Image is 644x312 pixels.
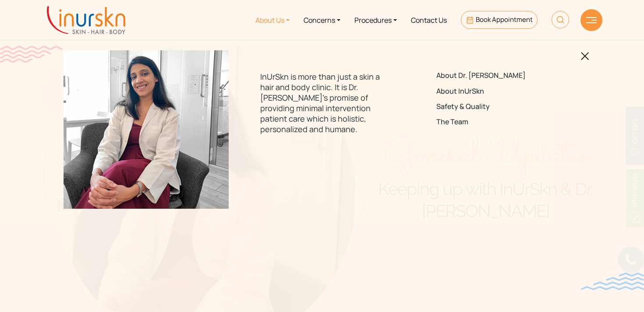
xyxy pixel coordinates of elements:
[297,4,347,36] a: Concerns
[436,118,559,126] a: The Team
[581,52,589,60] img: blackclosed
[260,71,383,134] p: InUrSkn is more than just a skin a hair and body clinic. It is Dr. [PERSON_NAME]'s promise of pro...
[47,6,125,34] img: inurskn-logo
[461,11,538,29] a: Book Appointment
[436,87,559,95] a: About InUrSkn
[586,17,597,23] img: hamLine.svg
[581,273,644,290] img: bluewave
[436,71,559,80] a: About Dr. [PERSON_NAME]
[476,15,533,24] span: Book Appointment
[436,102,559,110] a: Safety & Quality
[248,4,297,36] a: About Us
[552,11,569,28] img: HeaderSearch
[347,4,404,36] a: Procedures
[64,50,229,209] img: menuabout
[404,4,454,36] a: Contact Us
